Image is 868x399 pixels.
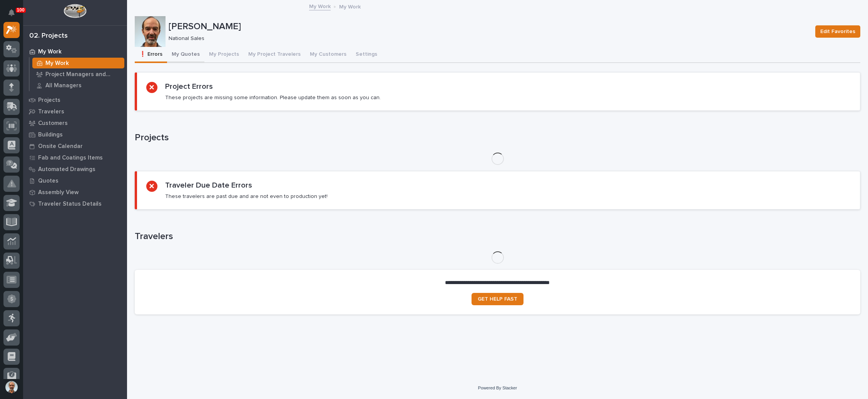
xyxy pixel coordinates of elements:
h1: Projects [135,132,860,143]
a: Assembly View [23,186,127,198]
p: Project Managers and Engineers [45,71,121,78]
a: Buildings [23,129,127,140]
a: GET HELP FAST [472,293,523,305]
h2: Project Errors [165,82,213,91]
p: Travelers [38,108,64,115]
button: My Projects [204,47,244,63]
button: My Quotes [167,47,204,63]
button: users-avatar [3,379,20,395]
p: These projects are missing some information. Please update them as soon as you can. [165,94,381,101]
a: Travelers [23,106,127,117]
button: Notifications [3,5,20,21]
p: Fab and Coatings Items [38,155,103,161]
p: Projects [38,97,60,104]
p: Customers [38,120,68,127]
a: Projects [23,94,127,106]
p: Quotes [38,178,59,185]
img: Workspace Logo [64,4,86,18]
p: Traveler Status Details [38,201,102,208]
a: Customers [23,117,127,129]
a: All Managers [30,80,127,91]
a: My Work [30,58,127,68]
p: My Work [38,48,62,55]
a: Onsite Calendar [23,140,127,152]
p: Buildings [38,131,63,138]
p: My Work [45,60,69,67]
button: My Project Travelers [244,47,305,63]
h1: Travelers [135,231,860,242]
button: Edit Favorites [815,25,860,38]
div: 02. Projects [29,32,68,40]
p: These travelers are past due and are not even to production yet! [165,193,328,200]
div: Notifications100 [10,9,20,22]
h2: Traveler Due Date Errors [165,181,252,190]
p: National Sales [169,35,806,42]
p: 100 [17,7,25,13]
span: GET HELP FAST [478,296,517,302]
button: ❗ Errors [135,47,167,63]
button: My Customers [305,47,351,63]
a: Automated Drawings [23,163,127,175]
p: My Work [339,2,361,10]
button: Settings [351,47,382,63]
a: My Work [23,46,127,57]
p: All Managers [45,82,82,89]
span: Edit Favorites [820,27,855,36]
p: [PERSON_NAME] [169,21,809,32]
a: Fab and Coatings Items [23,152,127,163]
p: Automated Drawings [38,166,95,173]
a: Traveler Status Details [23,198,127,209]
a: Quotes [23,175,127,186]
p: Onsite Calendar [38,143,83,150]
a: My Work [309,2,331,10]
a: Powered By Stacker [478,386,517,390]
p: Assembly View [38,189,79,196]
a: Project Managers and Engineers [30,69,127,80]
